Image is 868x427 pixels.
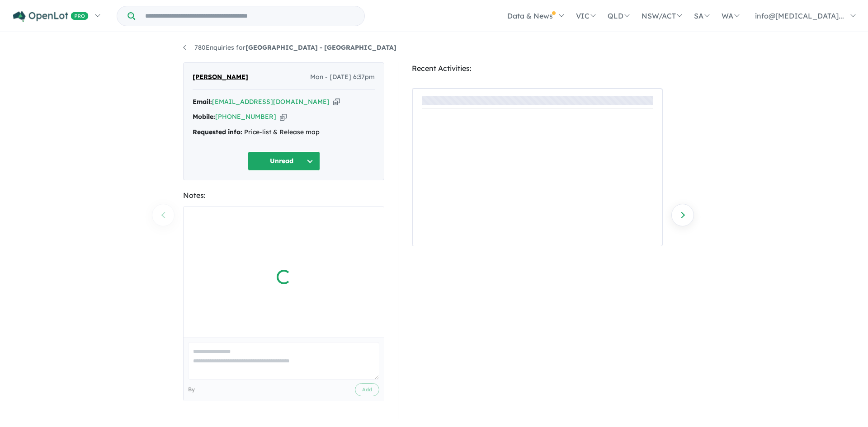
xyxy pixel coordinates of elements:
[755,11,844,20] span: info@[MEDICAL_DATA]...
[183,42,685,53] nav: breadcrumb
[248,151,320,171] button: Unread
[412,62,663,75] div: Recent Activities:
[193,127,375,138] div: Price-list & Release map
[183,189,384,202] div: Notes:
[193,72,248,83] span: [PERSON_NAME]
[333,97,340,107] button: Copy
[212,98,330,106] a: [EMAIL_ADDRESS][DOMAIN_NAME]
[13,11,89,22] img: Openlot PRO Logo White
[245,43,396,52] strong: [GEOGRAPHIC_DATA] - [GEOGRAPHIC_DATA]
[183,43,396,52] a: 780Enquiries for[GEOGRAPHIC_DATA] - [GEOGRAPHIC_DATA]
[215,113,276,121] a: [PHONE_NUMBER]
[193,98,212,106] strong: Email:
[280,112,287,122] button: Copy
[193,113,215,121] strong: Mobile:
[310,72,375,83] span: Mon - [DATE] 6:37pm
[193,128,242,136] strong: Requested info:
[137,6,363,26] input: Try estate name, suburb, builder or developer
